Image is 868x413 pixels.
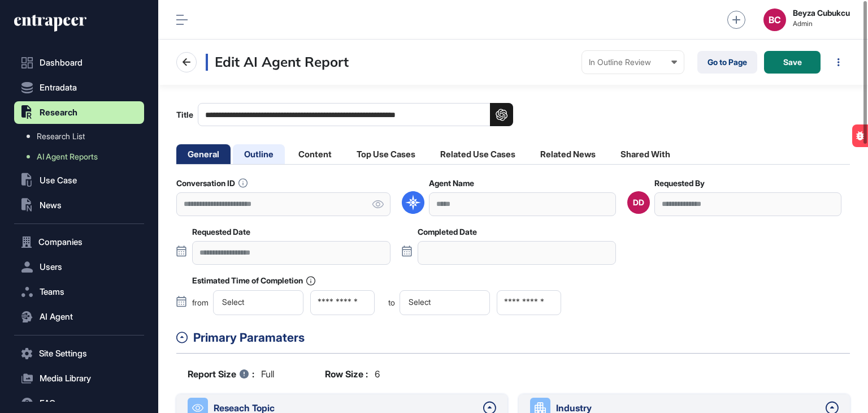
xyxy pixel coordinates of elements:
[192,276,315,286] label: Estimated Time of Completion
[14,342,144,365] button: Site Settings
[793,20,850,28] span: Admin
[345,144,427,164] li: Top Use Cases
[233,144,285,164] li: Outline
[206,54,349,71] h3: Edit AI Agent Report
[40,287,64,296] span: Teams
[192,227,250,236] label: Requested Date
[40,263,62,272] span: Users
[188,367,254,381] b: Report Size :
[20,147,144,167] a: AI Agent Reports
[388,299,395,307] span: to
[40,176,77,185] span: Use Case
[609,144,682,164] li: Shared With
[783,58,802,66] span: Save
[763,8,786,31] button: BC
[14,76,144,99] button: Entradata
[37,152,98,161] span: AI Agent Reports
[409,297,431,307] span: Select
[40,201,62,210] span: News
[418,227,477,236] label: Completed Date
[14,101,144,124] button: Research
[14,281,144,303] button: Teams
[40,83,77,92] span: Entradata
[14,306,144,328] button: AI Agent
[192,299,209,307] span: from
[14,169,144,192] button: Use Case
[14,231,144,253] button: Companies
[654,179,705,188] label: Requested By
[429,179,474,188] label: Agent Name
[589,58,677,67] div: In Outline Review
[20,126,144,147] a: Research List
[39,349,87,358] span: Site Settings
[529,144,607,164] li: Related News
[38,238,83,247] span: Companies
[188,367,274,381] div: full
[14,194,144,217] button: News
[325,367,368,381] b: Row Size :
[14,256,144,278] button: Users
[14,367,144,390] button: Media Library
[40,312,73,321] span: AI Agent
[40,58,83,67] span: Dashboard
[37,132,85,141] span: Research List
[287,144,343,164] li: Content
[14,51,144,74] a: Dashboard
[40,374,91,383] span: Media Library
[40,399,55,408] span: FAQ
[40,108,77,117] span: Research
[697,51,757,74] a: Go to Page
[193,329,850,347] div: Primary Paramaters
[222,297,244,307] span: Select
[633,198,644,207] div: DD
[325,367,380,381] div: 6
[198,103,513,126] input: Title
[176,103,513,126] label: Title
[176,144,231,164] li: General
[176,178,248,188] label: Conversation ID
[793,8,850,18] strong: Beyza Cubukcu
[764,51,821,74] button: Save
[429,144,527,164] li: Related Use Cases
